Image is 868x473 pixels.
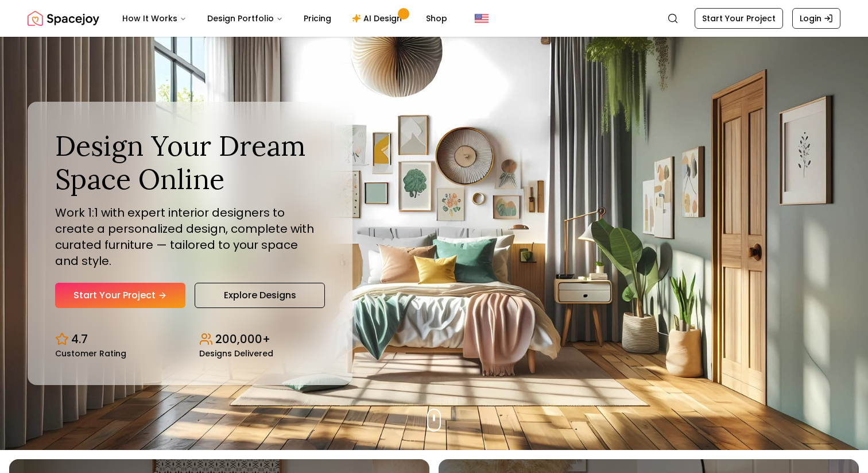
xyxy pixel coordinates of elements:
a: Pricing [294,7,340,30]
a: Login [792,8,840,29]
small: Designs Delivered [199,349,273,357]
a: AI Design [343,7,414,30]
small: Customer Rating [55,349,126,357]
nav: Main [113,7,456,30]
button: How It Works [113,7,196,30]
a: Shop [417,7,456,30]
a: Start Your Project [55,283,185,308]
div: Design stats [55,322,325,357]
img: United States [475,11,489,25]
a: Start Your Project [695,8,783,29]
p: Work 1:1 with expert interior designers to create a personalized design, complete with curated fu... [55,205,325,269]
button: Design Portfolio [198,7,292,30]
img: Spacejoy Logo [28,7,99,30]
p: 200,000+ [215,331,270,347]
p: 4.7 [71,331,88,347]
a: Spacejoy [28,7,99,30]
h1: Design Your Dream Space Online [55,129,325,195]
a: Explore Designs [195,283,325,308]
